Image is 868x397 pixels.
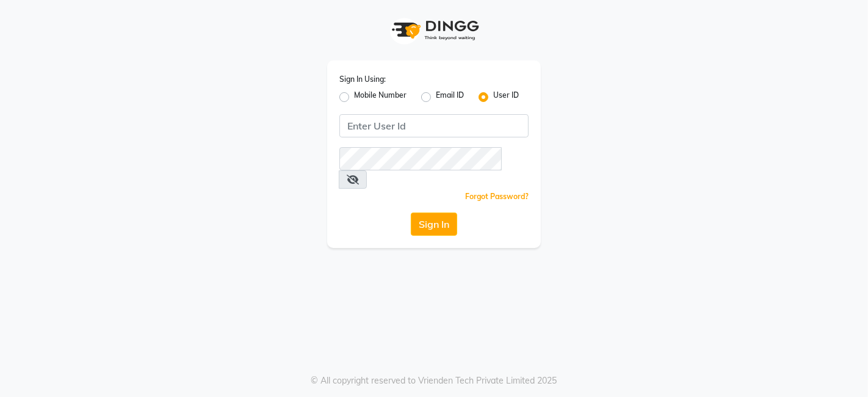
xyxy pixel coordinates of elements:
[436,90,464,104] label: Email ID
[385,12,483,48] img: logo1.svg
[339,147,502,170] input: Username
[465,192,529,201] a: Forgot Password?
[339,114,529,137] input: Username
[493,90,519,104] label: User ID
[339,74,386,85] label: Sign In Using:
[411,213,457,236] button: Sign In
[354,90,407,104] label: Mobile Number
